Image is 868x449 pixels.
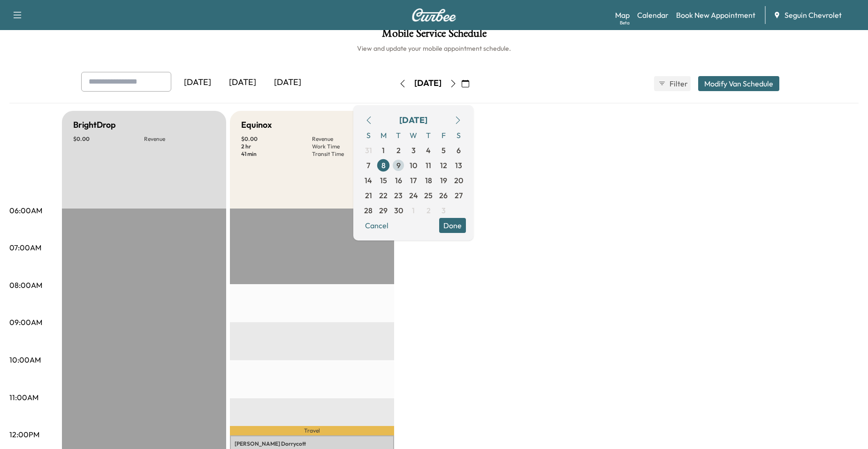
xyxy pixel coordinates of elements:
[410,175,417,186] span: 17
[241,135,312,143] p: $ 0.00
[241,150,312,158] p: 41 min
[396,160,401,171] span: 9
[412,205,415,216] span: 1
[9,354,41,365] p: 10:00AM
[455,190,463,201] span: 27
[676,9,755,21] a: Book New Appointment
[439,218,466,233] button: Done
[9,317,42,328] p: 09:00AM
[654,76,691,91] button: Filter
[235,440,389,448] p: [PERSON_NAME] Dorrycott
[144,135,215,143] p: Revenue
[230,426,394,435] p: Travel
[440,175,447,186] span: 19
[455,160,462,171] span: 13
[380,175,387,186] span: 15
[421,128,436,143] span: T
[637,9,669,21] a: Calendar
[9,44,859,53] h6: View and update your mobile appointment schedule.
[382,145,385,156] span: 1
[394,190,403,201] span: 23
[364,205,373,216] span: 28
[379,190,388,201] span: 22
[175,72,220,93] div: [DATE]
[312,135,383,143] p: Revenue
[9,205,42,216] p: 06:00AM
[391,128,406,143] span: T
[379,205,388,216] span: 29
[73,135,144,143] p: $ 0.00
[399,114,427,127] div: [DATE]
[698,76,779,91] button: Modify Van Schedule
[365,175,372,186] span: 14
[411,145,416,156] span: 3
[312,143,383,150] p: Work Time
[424,190,433,201] span: 25
[425,175,432,186] span: 18
[365,145,372,156] span: 31
[381,160,386,171] span: 8
[361,218,393,233] button: Cancel
[411,8,457,22] img: Curbee Logo
[365,190,372,201] span: 21
[9,392,38,403] p: 11:00AM
[376,128,391,143] span: M
[414,77,442,89] div: [DATE]
[426,160,431,171] span: 11
[395,175,402,186] span: 16
[9,429,39,440] p: 12:00PM
[241,118,272,132] h5: Equinox
[670,78,686,89] span: Filter
[265,72,310,93] div: [DATE]
[9,28,859,44] h1: Mobile Service Schedule
[9,279,42,291] p: 08:00AM
[9,242,41,253] p: 07:00AM
[620,19,630,26] div: Beta
[406,128,421,143] span: W
[396,145,401,156] span: 2
[442,205,446,216] span: 3
[241,143,312,150] p: 2 hr
[784,9,842,21] span: Seguin Chevrolet
[439,190,448,201] span: 26
[312,150,383,158] p: Transit Time
[442,145,446,156] span: 5
[615,9,630,21] a: MapBeta
[73,118,116,132] h5: BrightDrop
[426,205,431,216] span: 2
[409,190,418,201] span: 24
[366,160,370,171] span: 7
[220,72,265,93] div: [DATE]
[454,175,463,186] span: 20
[426,145,431,156] span: 4
[436,128,451,143] span: F
[394,205,403,216] span: 30
[410,160,417,171] span: 10
[361,128,376,143] span: S
[440,160,447,171] span: 12
[451,128,466,143] span: S
[457,145,461,156] span: 6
